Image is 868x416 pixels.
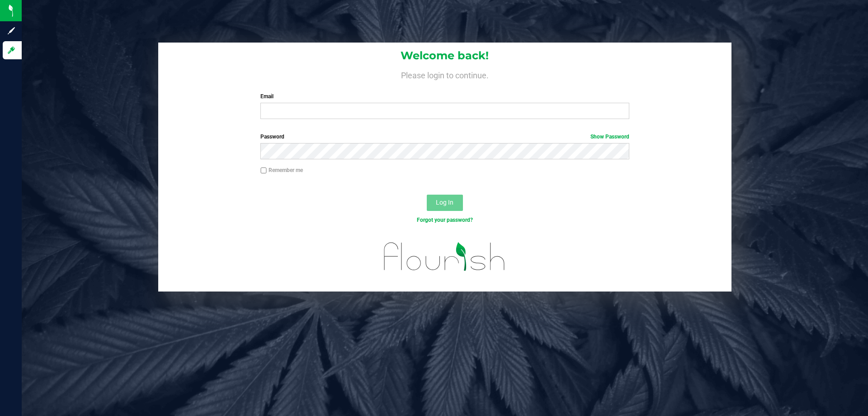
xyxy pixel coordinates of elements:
[260,166,303,174] label: Remember me
[7,46,16,55] inline-svg: Log in
[158,69,731,80] h4: Please login to continue.
[427,195,463,211] button: Log In
[7,26,16,35] inline-svg: Sign up
[373,234,516,280] img: flourish_logo.svg
[417,217,473,223] a: Forgot your password?
[590,134,629,140] a: Show Password
[260,167,267,174] input: Remember me
[260,92,629,100] label: Email
[158,50,731,62] h1: Welcome back!
[260,134,284,140] span: Password
[436,199,453,206] span: Log In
